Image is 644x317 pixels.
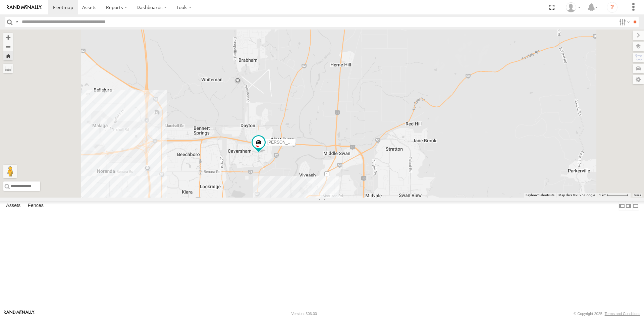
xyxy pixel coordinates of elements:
button: Keyboard shortcuts [526,193,554,198]
label: Search Query [14,17,19,27]
label: Hide Summary Table [632,201,639,211]
span: [PERSON_NAME] Tech IOV698 [267,140,325,145]
a: Terms and Conditions [605,312,640,316]
label: Measure [3,64,13,73]
label: Map Settings [633,75,644,84]
label: Search Filter Options [616,17,631,27]
a: Terms (opens in new tab) [634,194,641,197]
div: Brendan Sinclair [563,2,583,12]
label: Fences [24,201,47,211]
i: ? [607,2,618,13]
button: Drag Pegman onto the map to open Street View [3,165,17,178]
div: © Copyright 2025 - [574,312,640,316]
span: Map data ©2025 Google [558,193,595,197]
button: Zoom Home [3,51,13,60]
button: Zoom in [3,33,13,42]
a: Visit our Website [4,310,35,317]
label: Assets [3,201,24,211]
div: Version: 306.00 [291,312,317,316]
label: Dock Summary Table to the Left [619,201,625,211]
label: Dock Summary Table to the Right [625,201,632,211]
span: 1 km [599,193,606,197]
button: Zoom out [3,42,13,51]
button: Map Scale: 1 km per 62 pixels [597,193,631,198]
img: rand-logo.svg [7,5,42,10]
